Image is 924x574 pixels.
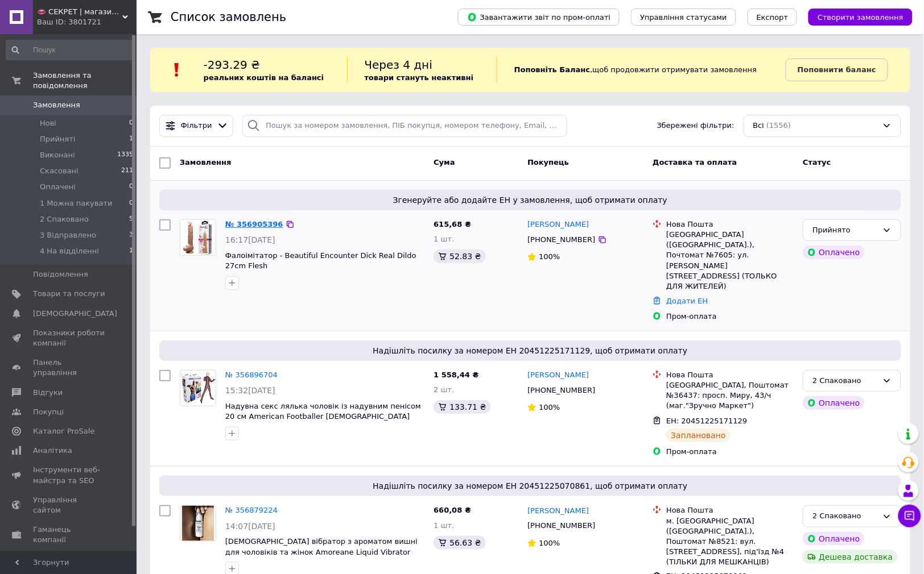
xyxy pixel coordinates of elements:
input: Пошук [6,40,134,60]
div: Пром-оплата [666,311,794,322]
a: [PERSON_NAME] [527,219,589,230]
span: Створити замовлення [818,13,904,22]
button: Управління статусами [631,9,736,26]
div: Ваш ID: 3801721 [37,17,137,27]
span: (1556) [766,121,791,130]
div: Оплачено [803,396,864,410]
span: Гаманець компанії [33,525,105,545]
button: Завантажити звіт по пром-оплаті [458,9,620,26]
span: Аналітика [33,446,72,456]
span: Доставка та оплата [653,158,737,167]
span: 0 [129,198,133,209]
a: Надувна секс лялька чоловік із надувним пенісом 20 см American Footballer [DEMOGRAPHIC_DATA] Doll [225,402,421,431]
a: Додати ЕН [666,297,708,305]
span: Надішліть посилку за номером ЕН 20451225171129, щоб отримати оплату [164,345,897,356]
span: 5 [129,214,133,224]
div: Заплановано [666,429,731,442]
a: № 356905396 [225,220,283,228]
div: Дешева доставка [803,550,897,564]
span: Каталог ProSale [33,426,94,436]
span: Покупці [33,407,64,417]
b: реальних коштів на балансі [204,73,324,82]
span: 1 шт. [434,521,454,530]
a: Фото товару [180,219,216,256]
a: [DEMOGRAPHIC_DATA] вібратор з ароматом вишні для чоловіків та жінок Amoreane Liquid Vibrator Cher... [225,537,418,567]
span: 1335 [117,150,133,160]
div: м. [GEOGRAPHIC_DATA] ([GEOGRAPHIC_DATA].), Поштомат №8521: вул. [STREET_ADDRESS], під'їзд №4 (ТІЛ... [666,516,794,568]
span: 3 Відправлено [40,230,96,240]
div: 133.71 ₴ [434,400,490,414]
img: Фото товару [180,372,216,404]
a: № 356879224 [225,506,278,514]
span: -293.29 ₴ [204,58,260,72]
span: Покупець [527,158,569,167]
b: Поповнити баланс [798,65,876,74]
div: 2 Спаковано [812,510,878,522]
span: 2 шт. [434,385,454,394]
a: Створити замовлення [797,13,913,21]
span: 2 Спаковано [40,214,89,224]
span: Показники роботи компанії [33,328,105,348]
div: Нова Пошта [666,505,794,515]
a: № 356896704 [225,371,278,379]
button: Створити замовлення [808,9,913,26]
span: 3 [129,230,133,240]
span: 660,08 ₴ [434,506,471,514]
a: [PERSON_NAME] [527,370,589,381]
span: 100% [539,539,560,547]
span: 0 [129,118,133,128]
span: Експорт [757,13,789,22]
span: Нові [40,118,56,128]
span: Cума [434,158,455,167]
a: Фалоімітатор - Beautiful Encounter Dick Real Dildo 27cm Flesh [225,251,416,271]
span: Фільтри [181,120,212,131]
span: 15:32[DATE] [225,386,275,395]
span: 16:17[DATE] [225,235,275,244]
span: Всі [753,120,765,131]
div: Оплачено [803,246,864,259]
span: Товари та послуги [33,289,105,299]
span: Завантажити звіт по пром-оплаті [467,12,610,22]
span: Відгуки [33,388,63,398]
div: Нова Пошта [666,370,794,380]
span: Замовлення [33,100,80,110]
div: Оплачено [803,532,864,546]
span: Оплачені [40,182,76,192]
input: Пошук за номером замовлення, ПІБ покупця, номером телефону, Email, номером накладної [242,115,567,137]
span: Статус [803,158,831,167]
span: 100% [539,403,560,411]
span: 1 шт. [434,235,454,243]
img: Фото товару [182,506,213,541]
span: 100% [539,252,560,261]
span: 1 558,44 ₴ [434,371,478,379]
button: Чат з покупцем [898,505,921,527]
div: [GEOGRAPHIC_DATA] ([GEOGRAPHIC_DATA].), Почтомат №7605: ул. [PERSON_NAME][STREET_ADDRESS] (ТОЛЬКО... [666,230,794,292]
span: 👄 СЕКРЕТ | магазин інтимних товарів 🍓 [37,7,122,17]
a: [PERSON_NAME] [527,506,589,517]
span: [DEMOGRAPHIC_DATA] [33,309,117,319]
span: 14:07[DATE] [225,522,275,531]
span: Замовлення [180,158,231,167]
span: Інструменти веб-майстра та SEO [33,465,105,485]
span: Через 4 дні [365,58,433,72]
span: Прийняті [40,134,75,144]
span: Замовлення та повідомлення [33,70,137,91]
span: Згенеруйте або додайте ЕН у замовлення, щоб отримати оплату [164,194,897,206]
b: Поповніть Баланс [514,65,590,74]
span: Управління сайтом [33,495,105,515]
div: 52.83 ₴ [434,249,485,263]
span: Скасовані [40,166,79,176]
div: , щоб продовжити отримувати замовлення [497,57,786,83]
span: Управління статусами [640,13,727,22]
span: 1 [129,134,133,144]
div: 2 Спаковано [812,375,878,387]
div: Нова Пошта [666,219,794,230]
a: Фото товару [180,370,216,406]
span: 1 Можна пакувати [40,198,113,209]
span: Надішліть посилку за номером ЕН 20451225070861, щоб отримати оплату [164,480,897,492]
span: [PHONE_NUMBER] [527,521,595,530]
span: Панель управління [33,357,105,378]
b: товари стануть неактивні [365,73,474,82]
span: Збережені фільтри: [657,120,735,131]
